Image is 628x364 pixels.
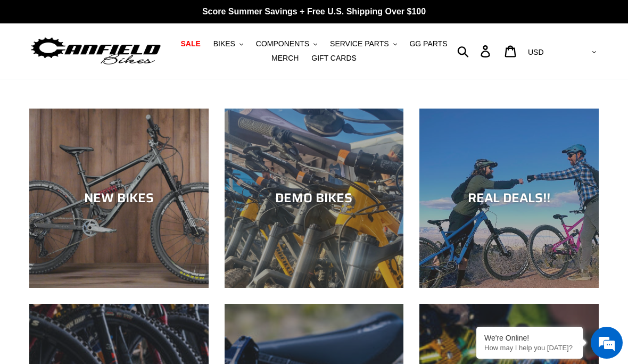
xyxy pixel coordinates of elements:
span: SERVICE PARTS [330,39,389,48]
a: DEMO BIKES [225,109,404,288]
div: DEMO BIKES [225,191,404,206]
button: BIKES [208,37,249,51]
img: Canfield Bikes [29,35,162,68]
span: MERCH [271,54,299,63]
a: NEW BIKES [29,109,209,288]
span: GG PARTS [409,39,447,48]
p: How may I help you today? [484,344,575,352]
span: SALE [180,39,200,48]
a: GIFT CARDS [306,51,362,65]
div: REAL DEALS!! [419,191,599,206]
a: REAL DEALS!! [419,109,599,288]
button: SERVICE PARTS [325,37,402,51]
div: We're Online! [484,334,575,342]
span: COMPONENTS [256,39,309,48]
div: NEW BIKES [29,191,209,206]
a: MERCH [266,51,304,65]
a: SALE [175,37,205,51]
span: BIKES [213,39,235,48]
button: COMPONENTS [251,37,323,51]
a: GG PARTS [404,37,452,51]
span: GIFT CARDS [311,54,357,63]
